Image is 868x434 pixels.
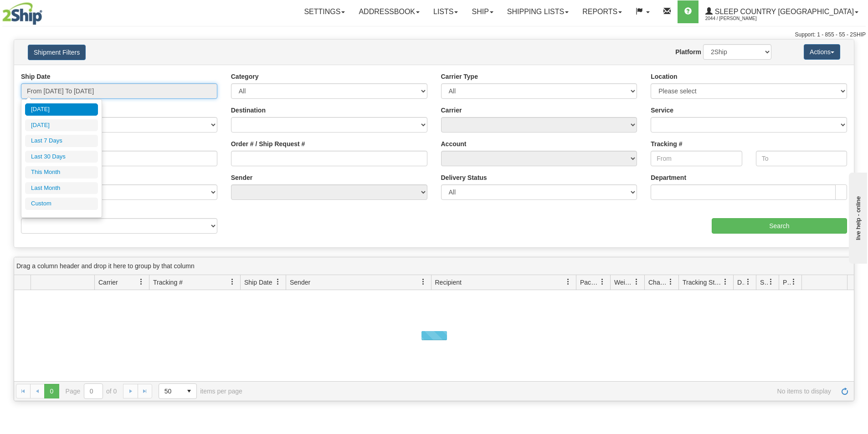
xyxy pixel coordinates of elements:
img: logo2044.jpg [2,2,42,25]
button: Shipment Filters [28,45,86,60]
div: grid grouping header [14,257,854,275]
label: Location [651,72,677,81]
div: Support: 1 - 855 - 55 - 2SHIP [2,31,866,39]
li: Custom [25,198,98,210]
span: Tracking # [153,278,183,287]
span: Page 0 [44,384,59,398]
li: [DATE] [25,103,98,116]
label: Ship Date [21,72,51,81]
a: Pickup Status filter column settings [786,274,801,290]
button: Actions [804,44,840,60]
label: Service [651,106,673,115]
a: Weight filter column settings [629,274,644,290]
span: Recipient [435,278,462,287]
span: Packages [580,278,599,287]
span: 2044 / [PERSON_NAME] [705,14,774,23]
span: 50 [164,387,176,396]
a: Lists [426,0,465,23]
span: Weight [614,278,633,287]
label: Destination [231,106,266,115]
a: Reports [575,0,629,23]
li: Last 7 Days [25,135,98,147]
a: Settings [297,0,352,23]
a: Recipient filter column settings [560,274,576,290]
a: Carrier filter column settings [134,274,149,290]
label: Platform [675,47,701,56]
li: This Month [25,166,98,179]
a: Ship [465,0,500,23]
span: Shipment Issues [760,278,768,287]
label: Account [441,139,467,148]
div: live help - online [7,8,84,15]
span: Ship Date [244,278,272,287]
label: Department [651,173,686,182]
span: Page of 0 [66,383,117,399]
li: Last 30 Days [25,151,98,163]
a: Packages filter column settings [595,274,610,290]
label: Carrier [441,106,462,115]
span: Page sizes drop down [159,383,197,399]
span: Sender [290,278,310,287]
li: Last Month [25,182,98,194]
label: Sender [231,173,252,182]
span: Charge [648,278,668,287]
span: No items to display [255,388,831,395]
a: Shipping lists [500,0,575,23]
iframe: chat widget [847,170,867,263]
span: select [182,384,196,398]
input: Search [712,218,847,234]
a: Charge filter column settings [663,274,678,290]
span: Tracking Status [683,278,722,287]
input: To [756,151,847,166]
span: Pickup Status [783,278,791,287]
span: items per page [159,383,242,399]
a: Tracking # filter column settings [225,274,240,290]
a: Sleep Country [GEOGRAPHIC_DATA] 2044 / [PERSON_NAME] [699,0,865,23]
a: Addressbook [352,0,426,23]
a: Ship Date filter column settings [270,274,286,290]
label: Tracking # [651,139,682,148]
a: Delivery Status filter column settings [740,274,756,290]
span: Sleep Country [GEOGRAPHIC_DATA] [713,8,854,15]
input: From [651,151,742,166]
a: Shipment Issues filter column settings [763,274,779,290]
a: Refresh [837,384,852,398]
span: Carrier [98,278,118,287]
label: Category [231,72,259,81]
label: Order # / Ship Request # [231,139,305,148]
span: Delivery Status [737,278,745,287]
a: Tracking Status filter column settings [718,274,733,290]
li: [DATE] [25,119,98,132]
label: Carrier Type [441,72,478,81]
a: Sender filter column settings [416,274,431,290]
label: Delivery Status [441,173,487,182]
